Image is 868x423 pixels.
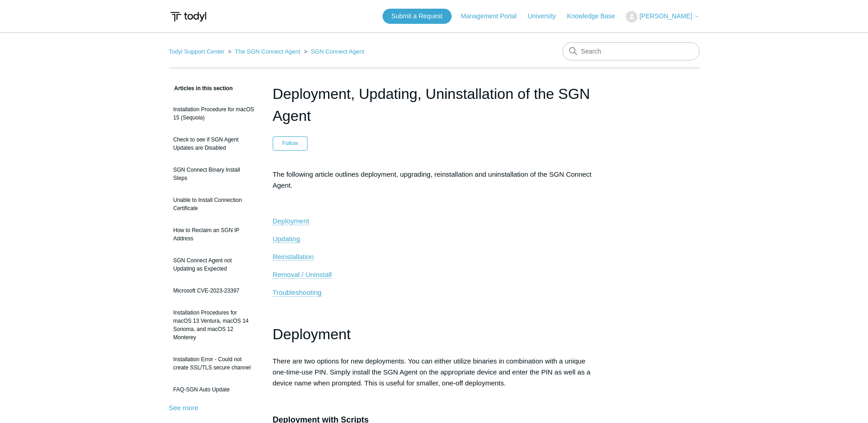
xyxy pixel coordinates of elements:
a: SGN Connect Agent not Updating as Expected [169,252,259,277]
li: SGN Connect Agent [302,48,364,55]
a: Installation Procedure for macOS 15 (Sequoia) [169,101,259,126]
a: The SGN Connect Agent [235,48,300,55]
input: Search [562,42,700,60]
a: Knowledge Base [567,11,624,21]
a: Installation Procedures for macOS 13 Ventura, macOS 14 Sonoma, and macOS 12 Monterey [169,304,259,346]
a: Removal / Uninstall [273,271,332,279]
span: Articles in this section [169,85,233,92]
a: Submit a Request [383,9,452,24]
h1: Deployment, Updating, Uninstallation of the SGN Agent [273,83,596,127]
span: The following article outlines deployment, upgrading, reinstallation and uninstallation of the SG... [273,170,592,189]
a: Check to see if SGN Agent Updates are Disabled [169,131,259,157]
a: Microsoft CVE-2023-23397 [169,282,259,299]
li: The SGN Connect Agent [226,48,302,55]
a: SGN Connect Agent [311,48,364,55]
a: Todyl Support Center [169,48,225,55]
a: FAQ-SGN Auto Update [169,381,259,398]
img: Todyl Support Center Help Center home page [169,8,208,25]
button: [PERSON_NAME] [626,11,699,22]
a: Unable to Install Connection Certificate [169,191,259,217]
a: SGN Connect Binary Install Steps [169,161,259,187]
a: Troubleshooting [273,288,322,297]
span: [PERSON_NAME] [639,12,692,20]
a: University [528,11,565,21]
span: There are two options for new deployments. You can either utilize binaries in combination with a ... [273,357,591,387]
a: Deployment [273,217,309,225]
a: Installation Error - Could not create SSL/TLS secure channel [169,351,259,376]
li: Todyl Support Center [169,48,226,55]
span: Updating [273,235,300,243]
a: Reinstallation [273,253,314,261]
a: Updating [273,235,300,243]
button: Follow Article [273,136,308,150]
span: Deployment [273,326,351,342]
span: Reinstallation [273,253,314,260]
a: How to Reclaim an SGN IP Address [169,222,259,247]
a: See more [169,404,199,412]
a: Management Portal [461,11,526,21]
